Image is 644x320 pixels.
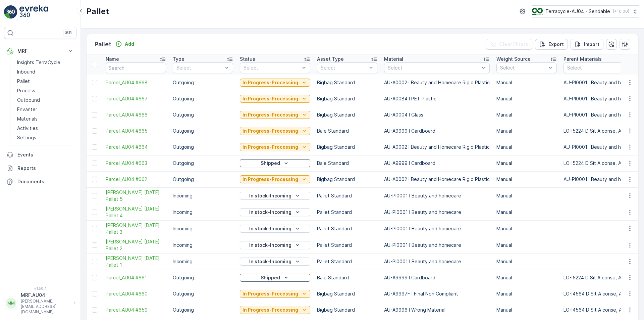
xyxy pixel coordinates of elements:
[384,79,490,86] p: AU-A0002 I Beauty and Homecare Rigid Plastic
[496,209,557,216] p: Manual
[532,8,543,15] img: terracycle_logo.png
[92,144,97,150] div: Toggle Row Selected
[17,97,40,103] p: Outbound
[173,56,184,62] p: Type
[317,258,377,265] p: Pallet Standard
[17,134,36,141] p: Settings
[173,209,233,216] p: Incoming
[384,258,490,265] p: AU-PI0001 I Beauty and homecare
[496,160,557,167] p: Manual
[173,274,233,281] p: Outgoing
[563,56,602,62] p: Parent Materials
[249,192,291,199] p: In stock-Incoming
[65,30,72,36] p: ⌘B
[14,67,76,77] a: Inbound
[317,128,377,134] p: Bale Standard
[317,307,377,313] p: Bigbag Standard
[384,56,403,62] p: Material
[106,160,166,167] a: Parcel_AU04 #663
[240,258,310,266] button: In stock-Incoming
[240,159,310,167] button: Shipped
[17,178,74,185] p: Documents
[106,128,166,134] a: Parcel_AU04 #665
[92,128,97,134] div: Toggle Row Selected
[384,225,490,232] p: AU-PI0001 I Beauty and homecare
[106,144,166,150] a: Parcel_AU04 #664
[317,225,377,232] p: Pallet Standard
[106,189,166,202] span: [PERSON_NAME] [DATE] Pallet 5
[17,151,74,158] p: Events
[571,39,603,50] button: Import
[92,96,97,101] div: Toggle Row Selected
[243,176,298,183] p: In Progress-Processing
[317,176,377,183] p: Bigbag Standard
[106,205,166,219] a: FD Mecca 17/09/2025 Pallet 4
[173,144,233,150] p: Outgoing
[106,95,166,102] a: Parcel_AU04 #667
[106,307,166,313] a: Parcel_AU04 #659
[384,209,490,216] p: AU-PI0001 I Beauty and homecare
[106,290,166,297] a: Parcel_AU04 #660
[17,68,35,75] p: Inbound
[4,175,76,188] a: Documents
[173,160,233,167] p: Outgoing
[499,41,528,48] p: Clear Filters
[261,160,280,167] p: Shipped
[106,255,166,268] a: FD Mecca 17/09/2025 Pallet 1
[261,274,280,281] p: Shipped
[106,238,166,252] a: FD Mecca 17/09/2025 Pallet 2
[388,64,479,71] p: Select
[106,79,166,86] a: Parcel_AU04 #668
[240,290,310,298] button: In Progress-Processing
[384,111,490,118] p: AU-A0004 I Glass
[240,274,310,282] button: Shipped
[240,95,310,103] button: In Progress-Processing
[17,116,38,122] p: Materials
[14,105,76,114] a: Envanter
[243,128,298,134] p: In Progress-Processing
[4,148,76,162] a: Events
[173,79,233,86] p: Outgoing
[317,274,377,281] p: Bale Standard
[249,242,291,248] p: In stock-Incoming
[173,242,233,248] p: Incoming
[496,307,557,313] p: Manual
[243,111,298,118] p: In Progress-Processing
[4,162,76,175] a: Reports
[243,290,298,297] p: In Progress-Processing
[317,209,377,216] p: Pallet Standard
[106,56,119,62] p: Name
[317,144,377,150] p: Bigbag Standard
[19,5,48,19] img: logo_light-DOdMpM7g.png
[384,176,490,183] p: AU-A0002 I Beauty and Homecare Rigid Plastic
[249,225,291,232] p: In stock-Incoming
[17,78,30,85] p: Pallet
[106,176,166,183] a: Parcel_AU04 #662
[14,95,76,105] a: Outbound
[173,95,233,102] p: Outgoing
[500,64,546,71] p: Select
[584,41,599,48] p: Import
[486,39,532,50] button: Clear Filters
[14,77,76,86] a: Pallet
[4,5,17,19] img: logo
[240,143,310,151] button: In Progress-Processing
[17,106,37,113] p: Envanter
[92,161,97,166] div: Toggle Row Selected
[240,192,310,200] button: In stock-Incoming
[240,56,255,62] p: Status
[317,111,377,118] p: Bigbag Standard
[317,192,377,199] p: Pallet Standard
[86,6,109,17] p: Pallet
[317,242,377,248] p: Pallet Standard
[21,299,70,315] p: [PERSON_NAME][EMAIL_ADDRESS][DOMAIN_NAME]
[17,48,63,54] p: MRF
[106,111,166,118] a: Parcel_AU04 #666
[106,222,166,235] span: [PERSON_NAME] [DATE] Pallet 3
[92,242,97,248] div: Toggle Row Selected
